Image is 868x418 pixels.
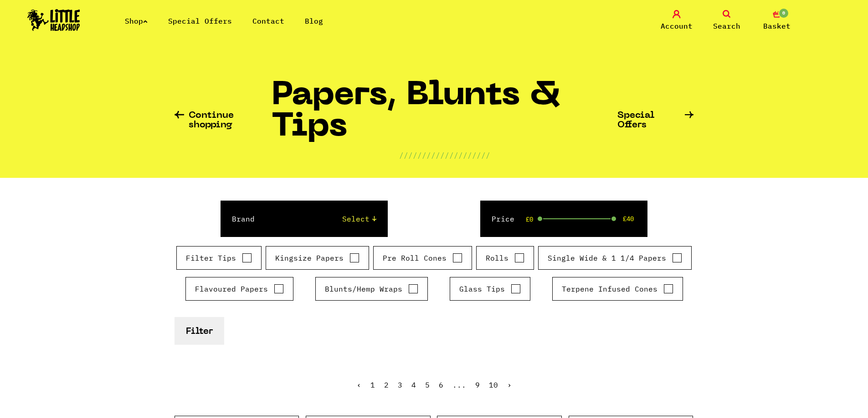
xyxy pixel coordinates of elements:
span: £0 [526,216,533,223]
a: Special Offers [617,111,694,130]
a: Shop [125,16,148,25]
a: 3 [398,380,402,389]
h1: Papers, Blunts & Tips [272,81,617,150]
span: Account [661,20,693,31]
label: Pre Roll Cones [383,252,462,263]
label: Rolls [486,252,524,263]
label: Blunts/Hemp Wraps [325,283,418,294]
label: Filter Tips [186,252,252,263]
img: Little Head Shop Logo [27,9,80,31]
a: 5 [425,380,430,389]
p: //////////////////// [399,150,490,161]
span: 1 [370,380,375,389]
span: £40 [623,215,634,222]
a: 10 [489,380,498,389]
span: ‹ [357,380,361,389]
a: Blog [305,16,323,25]
span: Basket [763,20,791,31]
a: Continue shopping [175,111,272,130]
li: « Previous [357,381,361,388]
label: Single Wide & 1 1/4 Papers [548,252,682,263]
span: 0 [778,8,789,19]
label: Brand [232,213,255,224]
label: Flavoured Papers [195,283,284,294]
span: ... [452,380,466,389]
label: Kingsize Papers [275,252,360,263]
a: Next » [507,380,512,389]
a: Special Offers [168,16,232,25]
a: 6 [439,380,443,389]
a: 9 [475,380,480,389]
label: Terpene Infused Cones [562,283,673,294]
a: Search [704,10,750,31]
span: Search [713,20,740,31]
a: 0 Basket [754,10,800,31]
button: Filter [175,317,224,345]
label: Glass Tips [459,283,521,294]
a: Contact [252,16,284,25]
label: Price [492,213,514,224]
a: 4 [411,380,416,389]
a: 2 [384,380,389,389]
